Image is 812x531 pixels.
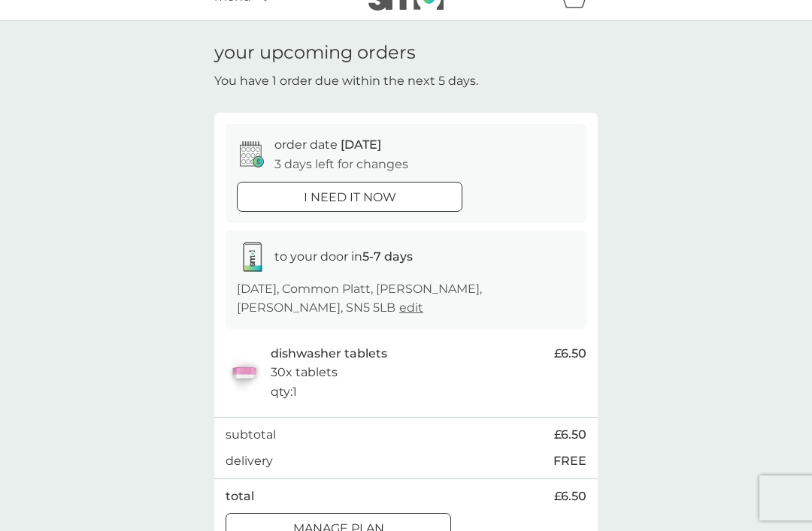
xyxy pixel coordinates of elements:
[226,425,276,445] p: subtotal
[399,300,423,315] a: edit
[274,135,381,155] p: order date
[341,137,381,152] span: [DATE]
[237,182,462,212] button: i need it now
[226,451,273,471] p: delivery
[271,382,297,402] p: qty : 1
[553,451,586,471] p: FREE
[554,425,586,445] span: £6.50
[271,363,338,382] p: 30x tablets
[214,71,478,91] p: You have 1 order due within the next 5 days.
[214,42,416,64] h1: your upcoming orders
[554,344,586,364] span: £6.50
[237,279,575,318] p: [DATE], Common Platt, [PERSON_NAME], [PERSON_NAME], SN5 5LB
[271,344,387,364] p: dishwasher tablets
[304,188,396,207] p: i need it now
[226,487,254,506] p: total
[554,487,586,506] span: £6.50
[274,155,408,174] p: 3 days left for changes
[362,249,413,264] strong: 5-7 days
[274,249,413,264] span: to your door in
